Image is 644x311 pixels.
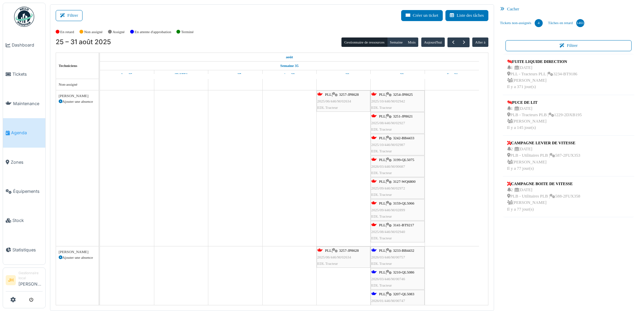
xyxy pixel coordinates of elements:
[379,158,386,162] span: PLL
[11,130,43,136] span: Agenda
[393,223,414,227] span: 3141-BT9217
[317,105,338,109] span: EDL Tracteur
[59,249,96,255] div: [PERSON_NAME]
[371,157,424,176] div: |
[393,92,413,96] span: 3254-JP8625
[60,29,74,35] label: En retard
[317,99,351,103] span: 2025/06/446/M/02634
[447,37,459,47] button: Précédent
[371,247,424,267] div: |
[59,82,96,87] div: Non-assigné
[371,214,392,218] span: EDL Tracteur
[371,99,405,103] span: 2025/10/446/M/02942
[505,40,632,51] button: Filtrer
[444,70,460,79] a: 31 août 2025
[505,98,584,133] a: PUCE DE LIT 1 |[DATE] PLB - Tracteurs PLB |1229-2DXB195 [PERSON_NAME]Il y a 145 jour(s)
[317,247,370,267] div: |
[371,149,392,153] span: EDL Tracteur
[371,105,392,109] span: EDL Tracteur
[379,292,386,296] span: PLL
[371,305,392,309] span: EDL Tracteur
[371,222,424,241] div: |
[18,270,43,290] li: [PERSON_NAME]
[341,37,387,47] button: Gestionnaire de ressources
[120,70,134,79] a: 25 août 2025
[507,146,580,172] div: 2 | [DATE] PLB - Utilitaires PLB | 587-2FUX353 [PERSON_NAME] Il y a 77 jour(s)
[393,179,416,183] span: 3127-WQ6800
[379,201,386,205] span: PLL
[371,230,405,234] span: 2025/08/446/M/02940
[507,59,578,65] div: FUITE LIQUIDE DIRECTION
[371,91,424,111] div: |
[379,114,386,118] span: PLL
[284,53,294,61] a: 25 août 2025
[339,92,359,96] span: 3257-JP8628
[535,19,543,27] div: 4
[371,192,392,197] span: EDL Tracteur
[472,37,488,47] button: Aller à
[336,70,351,79] a: 29 août 2025
[393,158,414,162] span: 3199-QL5075
[379,223,386,227] span: PLL
[421,37,445,47] button: Aujourd'hui
[3,235,45,264] a: Statistiques
[282,70,297,79] a: 28 août 2025
[401,10,443,21] button: Créer un ticket
[445,10,488,21] a: Liste des tâches
[6,275,16,285] li: JH
[379,92,386,96] span: PLL
[387,37,406,47] button: Semaine
[393,248,414,252] span: 3233-BB4432
[505,138,582,173] a: CAMPAGNE LEVIER DE VITESSE 2 |[DATE] PLB - Utilitaires PLB |587-2FUX353 [PERSON_NAME]Il y a 77 jo...
[545,14,587,32] a: Tâches en retard
[135,29,171,35] label: En attente d'approbation
[371,113,424,133] div: |
[459,37,470,47] button: Suivant
[379,136,386,140] span: PLL
[371,236,392,240] span: EDL Tracteur
[371,164,405,168] span: 2026/03/446/M/00687
[56,10,83,21] button: Filtrer
[379,248,386,252] span: PLL
[497,4,640,14] div: Cacher
[113,29,125,35] label: Assigné
[576,19,584,27] div: 1461
[379,270,386,274] span: PLL
[505,179,582,214] a: CAMPAGNE BOITE DE VITESSE 2 |[DATE] PLB - Utilitaires PLB |588-2FUX358 [PERSON_NAME]Il y a 77 jou...
[3,148,45,177] a: Zones
[507,99,582,105] div: PUCE DE LIT
[3,89,45,118] a: Maintenance
[371,127,392,131] span: EDL Tracteur
[507,140,580,146] div: CAMPAGNE LEVIER DE VITESSE
[12,247,43,253] span: Statistiques
[371,186,405,190] span: 2025/09/446/M/02972
[371,178,424,198] div: |
[393,136,414,140] span: 3242-BB4433
[317,255,351,259] span: 2025/06/446/M/02634
[371,261,392,265] span: EDL Tracteur
[371,121,405,125] span: 2025/08/446/M/02927
[371,277,405,281] span: 2026/03/446/M/00746
[12,71,43,77] span: Tickets
[371,291,424,310] div: |
[405,37,419,47] button: Mois
[279,62,300,70] a: Semaine 35
[59,99,96,104] div: Ajouter une absence
[3,60,45,89] a: Tickets
[3,30,45,60] a: Dashboard
[393,270,414,274] span: 3210-QL5086
[371,269,424,289] div: |
[393,292,414,296] span: 3207-QL5083
[497,14,545,32] a: Tickets non-assignés
[371,283,392,287] span: EDL Tracteur
[507,187,580,213] div: 2 | [DATE] PLB - Utilitaires PLB | 588-2FUX358 [PERSON_NAME] Il y a 77 jour(s)
[379,179,386,183] span: PLL
[371,143,405,147] span: 2025/10/446/M/02987
[393,201,414,205] span: 3159-QL5066
[371,171,392,175] span: EDL Tracteur
[371,208,405,212] span: 2025/09/446/M/02899
[6,270,43,292] a: JH Gestionnaire local[PERSON_NAME]
[12,217,43,224] span: Stock
[59,93,96,99] div: [PERSON_NAME]
[371,255,405,259] span: 2026/03/446/M/00757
